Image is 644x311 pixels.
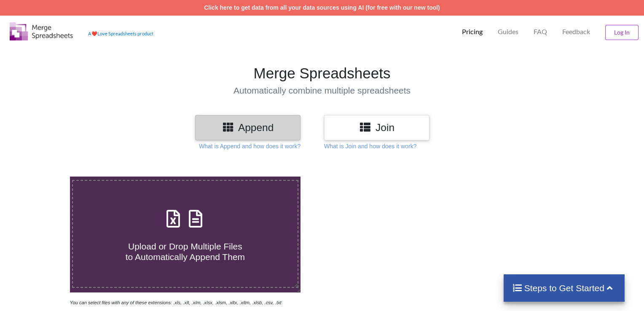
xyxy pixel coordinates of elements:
p: FAQ [534,27,547,36]
i: You can select files with any of these extensions: .xls, .xlt, .xlm, .xlsx, .xlsm, .xltx, .xltm, ... [70,300,282,305]
img: Logo.png [10,22,73,40]
button: Log In [605,25,639,40]
h4: Steps to Get Started [512,283,616,293]
span: heart [91,31,97,36]
p: Pricing [462,27,483,36]
h3: Join [330,121,423,134]
p: Guides [498,27,518,36]
p: What is Join and how does it work? [324,142,416,150]
span: Upload or Drop Multiple Files to Automatically Append Them [126,241,245,262]
p: What is Append and how does it work? [199,142,301,150]
a: Click here to get data from all your data sources using AI (for free with our new tool) [204,4,440,11]
h3: Append [201,121,294,134]
a: AheartLove Spreadsheets product [88,31,153,36]
span: Feedback [562,28,590,35]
